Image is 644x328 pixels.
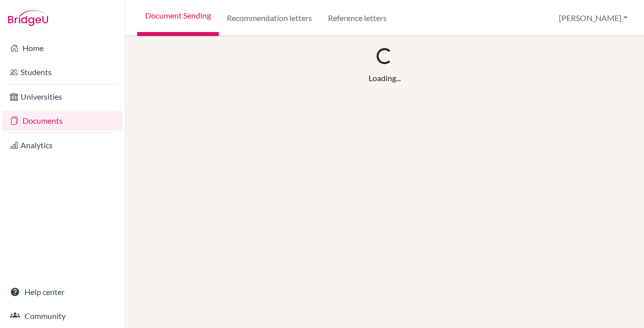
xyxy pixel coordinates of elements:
[2,62,123,82] a: Students
[2,306,123,326] a: Community
[554,9,632,28] button: [PERSON_NAME]
[2,282,123,302] a: Help center
[2,111,123,131] a: Documents
[2,135,123,155] a: Analytics
[2,87,123,107] a: Universities
[369,72,401,84] div: Loading...
[8,10,48,26] img: Bridge-U
[2,38,123,58] a: Home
